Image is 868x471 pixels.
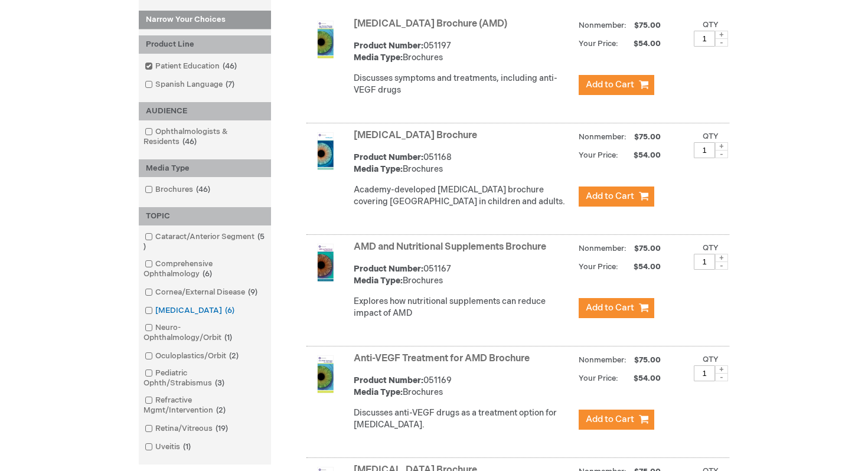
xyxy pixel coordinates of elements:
strong: Your Price: [579,374,618,383]
span: 1 [221,333,235,342]
a: Brochures46 [142,184,215,195]
a: Ophthalmologists & Residents46 [142,126,268,148]
strong: Media Type: [354,53,403,63]
img: Anti-VEGF Treatment for AMD Brochure [306,355,344,393]
strong: Your Price: [579,262,618,272]
strong: Nonmember: [579,353,626,368]
div: AUDIENCE [139,102,271,120]
a: Cornea/External Disease9 [142,287,262,298]
strong: Narrow Your Choices [139,11,271,30]
span: $75.00 [632,244,663,253]
div: 051167 Brochures [354,263,573,287]
a: Comprehensive Ophthalmology6 [142,259,268,280]
span: Add to Cart [586,191,634,202]
span: 5 [143,232,265,251]
strong: Product Number: [354,375,423,385]
a: [MEDICAL_DATA] Brochure (AMD) [354,18,507,30]
strong: Your Price: [579,151,618,160]
strong: Your Price: [579,39,618,48]
span: 46 [220,61,240,71]
img: Amblyopia Brochure [306,132,344,170]
label: Qty [703,20,719,30]
span: 6 [200,269,215,279]
div: 051197 Brochures [354,40,573,64]
a: Cataract/Anterior Segment5 [142,231,268,253]
label: Qty [703,243,719,253]
div: Discusses anti-VEGF drugs as a treatment option for [MEDICAL_DATA]. [354,407,573,431]
a: Uveitis1 [142,441,195,453]
div: 051168 Brochures [354,152,573,175]
img: AMD and Nutritional Supplements Brochure [306,244,344,282]
span: Add to Cart [586,414,634,425]
a: Patient Education46 [142,61,242,72]
span: 46 [180,137,200,146]
a: Neuro-Ophthalmology/Orbit1 [142,322,268,344]
span: $54.00 [620,151,663,160]
span: 3 [212,378,227,388]
strong: Nonmember: [579,18,626,33]
strong: Product Number: [354,152,423,162]
strong: Media Type: [354,164,403,174]
a: AMD and Nutritional Supplements Brochure [354,241,546,253]
p: Academy-developed [MEDICAL_DATA] brochure covering [GEOGRAPHIC_DATA] in children and adults. [354,184,573,208]
span: 9 [245,287,260,297]
strong: Media Type: [354,276,403,286]
span: 6 [222,306,237,315]
a: Anti-VEGF Treatment for AMD Brochure [354,353,530,364]
span: $54.00 [620,262,663,272]
span: 46 [193,185,213,194]
span: 7 [223,80,237,89]
span: $75.00 [632,355,663,365]
a: [MEDICAL_DATA] Brochure [354,130,477,141]
span: $75.00 [632,132,663,142]
span: Add to Cart [586,302,634,313]
div: Media Type [139,159,271,178]
span: 2 [213,405,229,415]
label: Qty [703,132,719,141]
input: Qty [694,254,715,270]
button: Add to Cart [579,410,654,430]
strong: Product Number: [354,41,423,51]
input: Qty [694,31,715,47]
strong: Nonmember: [579,241,626,256]
strong: Media Type: [354,387,403,397]
button: Add to Cart [579,298,654,318]
button: Add to Cart [579,75,654,95]
a: Oculoplastics/Orbit2 [142,351,243,362]
p: Explores how nutritional supplements can reduce impact of AMD [354,296,573,319]
a: Pediatric Ophth/Strabismus3 [142,368,268,389]
strong: Product Number: [354,264,423,274]
input: Qty [694,365,715,381]
span: 19 [213,424,231,433]
span: Add to Cart [586,79,634,90]
label: Qty [703,355,719,364]
strong: Nonmember: [579,130,626,145]
img: Age-Related Macular Degeneration Brochure (AMD) [306,21,344,58]
p: Discusses symptoms and treatments, including anti-VEGF drugs [354,73,573,96]
span: $54.00 [620,39,663,48]
span: $75.00 [632,21,663,30]
a: Retina/Vitreous19 [142,423,233,434]
a: Spanish Language7 [142,79,239,90]
div: Product Line [139,35,271,54]
span: 1 [180,442,194,452]
div: 051169 Brochures [354,375,573,398]
button: Add to Cart [579,187,654,207]
span: $54.00 [620,374,663,383]
span: 2 [226,351,242,361]
a: Refractive Mgmt/Intervention2 [142,395,268,416]
a: [MEDICAL_DATA]6 [142,305,239,316]
div: TOPIC [139,207,271,225]
input: Qty [694,142,715,158]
